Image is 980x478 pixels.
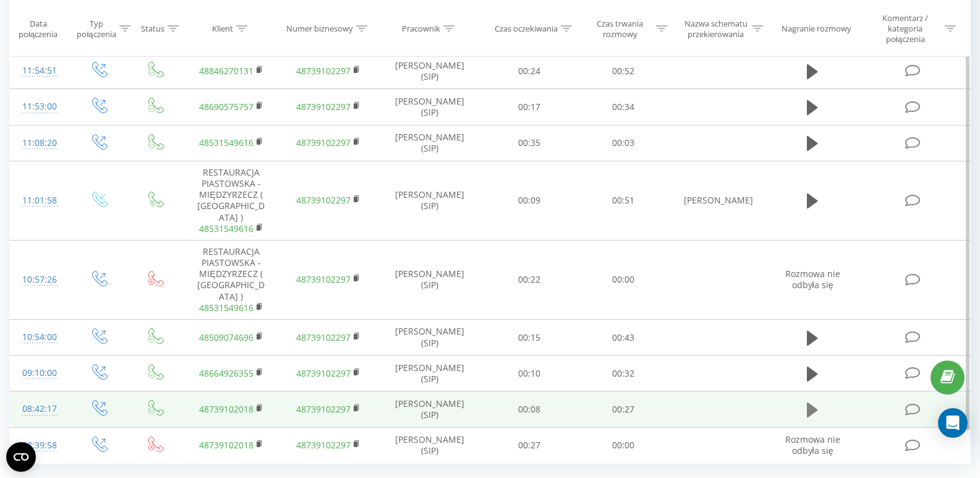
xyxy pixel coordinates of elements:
[576,125,670,161] td: 00:03
[482,240,576,319] td: 00:22
[377,320,482,356] td: [PERSON_NAME] (SIP)
[199,137,254,148] a: 48531549616
[199,223,254,234] a: 48531549616
[296,331,351,343] a: 48739102297
[22,59,58,83] div: 11:54:51
[377,356,482,391] td: [PERSON_NAME] (SIP)
[482,161,576,240] td: 00:09
[576,161,670,240] td: 00:51
[377,240,482,319] td: [PERSON_NAME] (SIP)
[10,18,66,39] div: Data połączenia
[482,356,576,391] td: 00:10
[296,403,351,415] a: 48739102297
[199,65,254,77] a: 48846270131
[377,89,482,125] td: [PERSON_NAME] (SIP)
[77,18,116,39] div: Typ połączenia
[296,65,351,77] a: 48739102297
[785,268,840,291] span: Rozmowa nie odbyła się
[199,302,254,314] a: 48531549616
[576,356,670,391] td: 00:32
[587,18,653,39] div: Czas trwania rozmowy
[576,427,670,463] td: 00:00
[296,367,351,379] a: 48739102297
[377,161,482,240] td: [PERSON_NAME] (SIP)
[377,427,482,463] td: [PERSON_NAME] (SIP)
[22,189,58,213] div: 11:01:58
[296,137,351,148] a: 48739102297
[576,53,670,89] td: 00:52
[576,240,670,319] td: 00:00
[938,408,968,438] div: Open Intercom Messenger
[22,433,58,458] div: 08:39:58
[785,433,840,456] span: Rozmowa nie odbyła się
[495,23,558,34] div: Czas oczekiwania
[141,23,164,34] div: Status
[22,268,58,292] div: 10:57:26
[182,161,280,240] td: RESTAURACJA PIASTOWSKA - MIĘDZYRZECZ ( [GEOGRAPHIC_DATA] )
[296,101,351,113] a: 48739102297
[482,53,576,89] td: 00:24
[199,403,254,415] a: 48739102018
[199,331,254,343] a: 48509074696
[576,320,670,356] td: 00:43
[199,439,254,451] a: 48739102018
[22,361,58,385] div: 09:10:00
[296,439,351,451] a: 48739102297
[482,427,576,463] td: 00:27
[22,95,58,119] div: 11:53:00
[296,194,351,206] a: 48739102297
[869,13,942,45] div: Komentarz / kategoria połączenia
[377,391,482,427] td: [PERSON_NAME] (SIP)
[212,23,233,34] div: Klient
[199,101,254,113] a: 48690575757
[296,273,351,285] a: 48739102297
[22,397,58,421] div: 08:42:17
[377,125,482,161] td: [PERSON_NAME] (SIP)
[670,161,767,240] td: [PERSON_NAME]
[182,240,280,319] td: RESTAURACJA PIASTOWSKA - MIĘDZYRZECZ ( [GEOGRAPHIC_DATA] )
[199,367,254,379] a: 48664926355
[22,131,58,155] div: 11:08:20
[482,89,576,125] td: 00:17
[482,320,576,356] td: 00:15
[377,53,482,89] td: [PERSON_NAME] (SIP)
[286,23,353,34] div: Numer biznesowy
[683,18,749,39] div: Nazwa schematu przekierowania
[576,89,670,125] td: 00:34
[402,23,440,34] div: Pracownik
[482,125,576,161] td: 00:35
[6,442,36,472] button: Open CMP widget
[576,391,670,427] td: 00:27
[482,391,576,427] td: 00:08
[22,325,58,349] div: 10:54:00
[782,23,851,34] div: Nagranie rozmowy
